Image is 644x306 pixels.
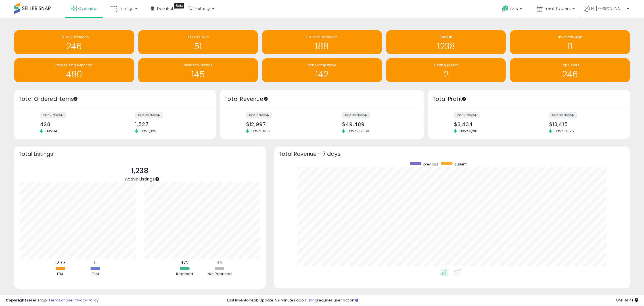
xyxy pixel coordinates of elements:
a: BB Price Below Min 188 [262,30,382,54]
label: last 7 days [246,112,272,118]
div: Tooltip anchor [174,3,184,8]
h1: 51 [141,42,255,51]
a: Needs to Reprice 145 [138,58,258,82]
span: Non Competitive [308,63,336,67]
div: FBA [43,271,77,277]
span: Active Listings [125,176,155,182]
div: $3,434 [454,121,525,127]
span: previous [423,162,438,167]
h1: 188 [265,42,379,51]
span: Prev: $35,660 [345,129,372,133]
a: Non Competitive 142 [262,58,382,82]
label: last 30 days [342,112,370,118]
label: last 30 days [135,112,163,118]
span: Prev: 341 [43,129,61,133]
p: 1,238 [125,165,155,176]
span: Hi [PERSON_NAME] [591,6,625,11]
b: 1233 [55,259,66,266]
div: Repriced [168,271,202,277]
a: Items Being Repriced 480 [14,58,134,82]
span: Prev: $11,316 [249,129,273,133]
label: last 30 days [549,112,577,118]
div: $13,415 [549,121,620,127]
a: Default 1238 [386,30,506,54]
div: $49,489 [342,121,414,127]
a: Hi [PERSON_NAME] [584,6,629,18]
div: 428 [40,121,111,127]
label: last 7 days [454,112,480,118]
div: Tooltip anchor [461,96,467,101]
a: 1 listing [305,297,317,303]
a: Terms of Use [49,297,73,303]
b: 1172 [180,259,189,266]
strong: Copyright [6,297,26,303]
a: BB Drop in 7d 51 [138,30,258,54]
a: Privacy Policy [74,297,99,303]
div: seller snap | | [6,298,99,303]
i: Get Help [502,5,509,12]
span: 2025-09-15 14:41 GMT [616,297,638,303]
span: Listings [119,6,133,11]
span: BB Drop in 7d [187,35,209,39]
span: Prev: 1,326 [138,129,159,133]
h1: 142 [265,70,379,79]
div: FBM [78,271,112,277]
span: DataHub [157,6,175,11]
h3: Total Listings [18,152,262,156]
span: Needs to Reprice [184,63,212,67]
div: Tooltip anchor [73,96,78,101]
h1: 480 [17,70,131,79]
span: Selling @ Max [434,63,458,67]
div: Tooltip anchor [155,177,160,182]
span: Prev: $8,076 [552,129,577,133]
a: Help [497,1,528,18]
h3: Total Revenue - 7 days [279,152,626,156]
span: Top Sellers [561,63,579,67]
div: Last InventoryLab Update: 59 minutes ago, requires user action. [227,298,638,303]
h1: 145 [141,70,255,79]
span: BB Price Below Min [306,35,338,39]
span: Default [440,35,452,39]
span: 30 Day Decrease [60,35,89,39]
h1: 2 [389,70,503,79]
label: last 7 days [40,112,66,118]
a: Top Sellers 246 [510,58,630,82]
div: $12,997 [246,121,318,127]
span: Prev: $3,210 [457,129,480,133]
span: Items Being Repriced [56,63,92,67]
div: 1,527 [135,121,206,127]
h1: 246 [513,70,627,79]
a: 30 Day Decrease 246 [14,30,134,54]
span: Inventory Age [558,35,582,39]
h1: 11 [513,42,627,51]
span: Treat Traders [544,6,571,11]
div: Not Repriced [202,271,237,277]
h1: 246 [17,42,131,51]
b: 66 [216,259,223,266]
span: current [454,162,467,167]
span: Help [510,7,518,11]
b: 5 [94,259,97,266]
i: Click here to read more about un-synced listings. [355,298,358,302]
h3: Total Revenue [224,95,420,103]
h1: 1238 [389,42,503,51]
span: Overview [78,6,97,11]
a: Inventory Age 11 [510,30,630,54]
h3: Total Profit [432,95,626,103]
div: Tooltip anchor [263,96,268,101]
a: Selling @ Max 2 [386,58,506,82]
h3: Total Ordered Items [18,95,212,103]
